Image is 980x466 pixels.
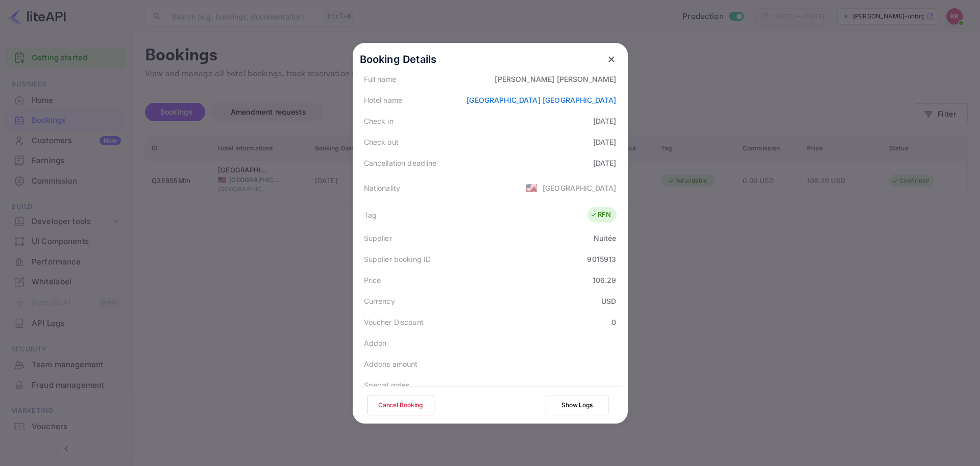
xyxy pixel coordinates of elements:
div: Price [364,275,381,285]
div: Supplier booking ID [364,254,431,264]
div: Full name [364,74,396,84]
div: Supplier [364,233,392,243]
div: Nuitée [594,233,617,243]
div: Nationality [364,183,401,193]
div: Addon [364,338,387,348]
div: Check in [364,116,394,126]
div: 0 [611,317,616,327]
div: Currency [364,296,395,306]
button: close [602,50,621,69]
div: Tag [364,210,377,220]
div: [PERSON_NAME] [PERSON_NAME] [495,74,616,84]
div: Addons amount [364,359,418,369]
p: Booking Details [360,52,437,67]
div: USD [601,296,616,306]
div: 9015913 [587,254,616,264]
button: Show Logs [546,395,609,415]
div: Check out [364,137,399,147]
span: United States [526,179,537,197]
a: [GEOGRAPHIC_DATA] [GEOGRAPHIC_DATA] [467,96,616,104]
div: Special notes [364,380,410,390]
div: [GEOGRAPHIC_DATA] [543,183,617,193]
div: Voucher Discount [364,317,424,327]
div: Hotel name [364,95,403,105]
div: 106.29 [593,275,617,285]
div: [DATE] [593,158,617,168]
div: [DATE] [593,116,617,126]
div: Cancellation deadline [364,158,437,168]
button: Cancel Booking [367,395,434,415]
div: RFN [590,210,611,220]
div: [DATE] [593,137,617,147]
